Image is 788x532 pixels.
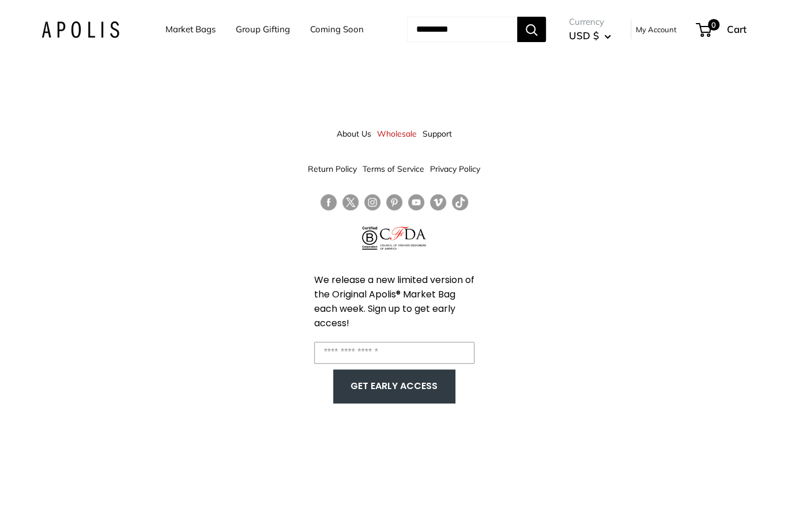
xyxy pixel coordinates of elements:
a: Coming Soon [310,21,364,37]
input: Enter your email [314,342,474,364]
span: Currency [569,14,611,30]
a: Follow us on Vimeo [430,194,446,211]
a: Privacy Policy [430,159,480,179]
span: USD $ [569,29,599,41]
a: Terms of Service [363,159,424,179]
input: Search... [407,17,517,42]
a: Group Gifting [236,21,290,37]
a: About Us [337,123,371,144]
a: Follow us on YouTube [408,194,424,211]
span: 0 [708,19,719,31]
a: Follow us on Instagram [364,194,380,211]
a: 0 Cart [697,20,746,39]
span: We release a new limited version of the Original Apolis® Market Bag each week. Sign up to get ear... [314,273,474,330]
a: Follow us on Twitter [342,194,359,215]
a: Wholesale [377,123,417,144]
img: Apolis [42,21,119,38]
a: Follow us on Pinterest [386,194,402,211]
a: My Account [636,22,677,36]
img: Council of Fashion Designers of America Member [380,227,425,250]
button: GET EARLY ACCESS [345,375,443,397]
a: Return Policy [308,159,357,179]
a: Support [423,123,452,144]
a: Follow us on Tumblr [452,194,468,211]
button: Search [517,17,546,42]
img: Certified B Corporation [362,227,378,250]
span: Cart [727,23,746,35]
a: Follow us on Facebook [321,194,337,211]
a: Market Bags [165,21,216,37]
button: USD $ [569,27,611,45]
